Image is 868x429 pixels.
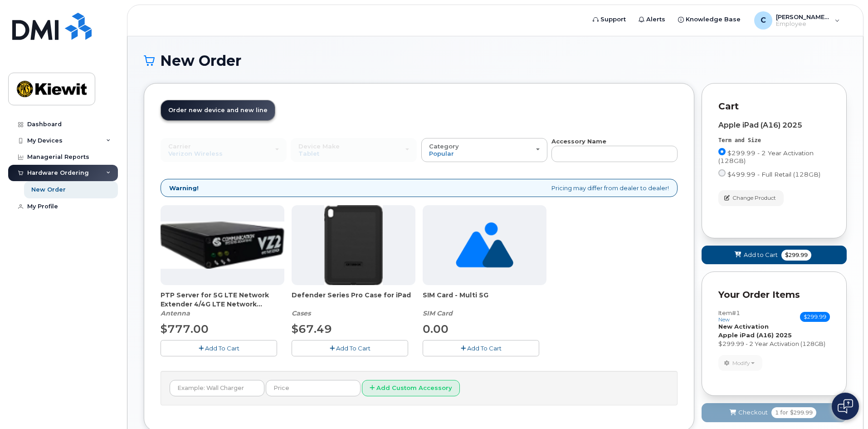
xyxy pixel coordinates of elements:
button: Add Custom Accessory [362,380,460,397]
h3: Item [718,310,740,323]
button: Checkout 1 for $299.99 [702,403,847,422]
img: Open chat [838,399,853,414]
div: PTP Server for 5G LTE Network Extender 4/4G LTE Network Extender 3 [161,291,284,318]
span: Add To Cart [467,345,502,352]
span: 1 [775,409,779,417]
span: $499.99 - Full Retail (128GB) [727,171,820,178]
p: Cart [718,100,830,113]
button: Category Popular [421,138,547,162]
span: for [779,409,790,417]
em: Cases [292,309,311,317]
em: Antenna [161,309,190,317]
div: SIM Card - Multi 5G [423,291,546,318]
span: SIM Card - Multi 5G [423,291,546,309]
small: new [718,316,730,323]
strong: New Activation [718,323,769,330]
div: Pricing may differ from dealer to dealer! [161,179,678,197]
p: Your Order Items [718,288,830,301]
strong: Accessory Name [551,138,606,145]
input: $299.99 - 2 Year Activation (128GB) [718,148,726,155]
em: SIM Card [423,309,453,317]
span: $777.00 [161,322,209,335]
strong: Warning! [169,184,199,192]
span: Add To Cart [205,345,239,352]
div: Apple iPad (A16) 2025 [718,121,830,129]
span: Change Product [732,194,776,202]
span: Category [429,143,459,150]
span: Checkout [738,408,768,417]
span: Popular [429,150,454,157]
span: $299.99 [781,250,811,261]
span: Add to Cart [744,251,778,259]
button: Add to Cart $299.99 [702,246,847,264]
span: Defender Series Pro Case for iPad [292,291,415,309]
h1: New Order [144,53,847,69]
span: $299.99 [800,312,830,322]
img: defenderipad10thgen.png [324,205,383,285]
span: 0.00 [423,322,449,335]
span: Modify [732,359,750,367]
span: Order new device and new line [168,107,268,113]
button: Add To Cart [423,340,539,356]
input: Price [266,380,361,396]
button: Add To Cart [161,340,277,356]
img: Casa_Sysem.png [161,222,284,269]
button: Add To Cart [292,340,408,356]
strong: Apple iPad (A16) 2025 [718,331,792,339]
img: no_image_found-2caef05468ed5679b831cfe6fc140e25e0c280774317ffc20a367ab7fd17291e.png [456,205,513,285]
button: Change Product [718,190,784,206]
input: Example: Wall Charger [170,380,264,396]
button: Modify [718,355,762,371]
div: Defender Series Pro Case for iPad [292,291,415,318]
span: $299.99 - 2 Year Activation (128GB) [718,149,814,164]
span: $299.99 [790,409,813,417]
span: Add To Cart [336,345,371,352]
span: $67.49 [292,322,332,335]
div: Term and Size [718,137,830,144]
span: PTP Server for 5G LTE Network Extender 4/4G LTE Network Extender 3 [161,291,284,309]
div: $299.99 - 2 Year Activation (128GB) [718,340,830,348]
span: #1 [732,309,740,316]
input: $499.99 - Full Retail (128GB) [718,169,726,177]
